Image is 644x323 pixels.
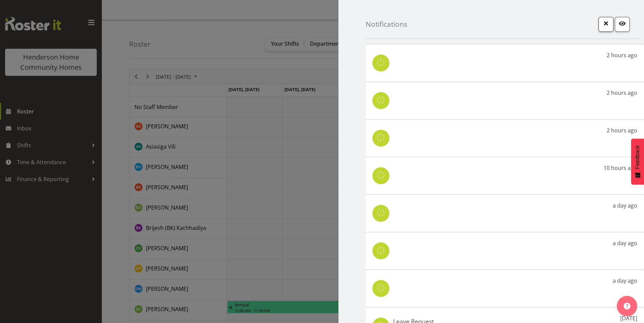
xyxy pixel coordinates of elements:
p: 2 hours ago [607,126,637,134]
p: a day ago [613,201,637,210]
p: 2 hours ago [607,89,637,97]
button: Close [599,17,613,32]
img: help-xxl-2.png [624,303,630,309]
p: [DATE] [620,314,637,322]
span: Feedback [634,145,641,169]
p: 2 hours ago [607,51,637,59]
h4: Notifications [366,20,407,28]
p: a day ago [613,239,637,247]
button: Mark as read [615,17,630,32]
button: Feedback - Show survey [631,138,644,185]
p: a day ago [613,277,637,285]
p: 10 hours ago [604,164,637,172]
